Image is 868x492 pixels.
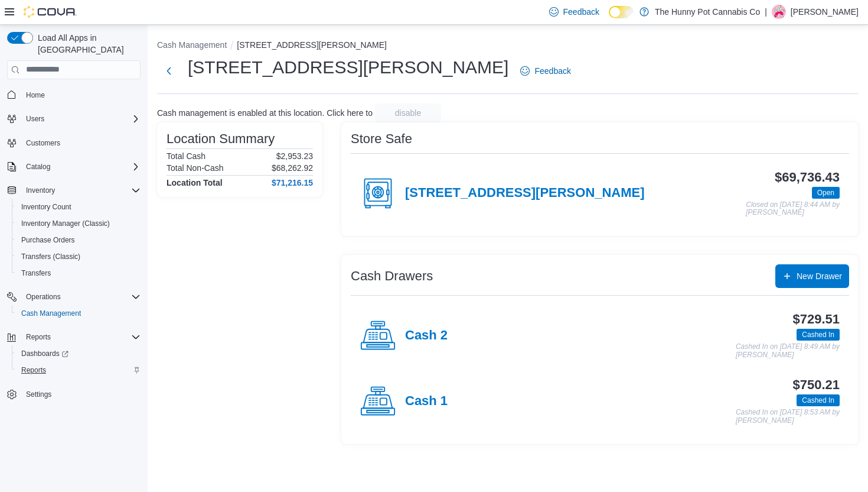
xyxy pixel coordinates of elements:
img: Cova [24,6,77,18]
button: disable [375,103,441,122]
span: Transfers [17,266,141,280]
h4: Location Total [167,178,223,187]
span: Inventory Count [17,200,141,214]
span: Purchase Orders [21,235,75,245]
h6: Total Non-Cash [167,163,224,173]
h3: $69,736.43 [775,170,840,184]
span: Transfers (Classic) [21,252,80,261]
p: $68,262.92 [272,163,313,173]
button: Settings [2,386,145,403]
button: Reports [21,330,56,344]
span: Operations [26,292,61,302]
h4: Cash 1 [405,394,448,409]
span: Transfers [21,268,51,278]
span: Open [812,187,840,199]
a: Transfers (Classic) [17,250,85,264]
p: Cashed In on [DATE] 8:49 AM by [PERSON_NAME] [736,343,840,359]
p: | [765,5,767,19]
span: Cashed In [802,395,834,406]
span: Reports [17,363,141,377]
a: Cash Management [17,306,86,321]
button: Home [2,86,145,103]
span: Reports [21,330,141,344]
span: Operations [21,290,141,304]
a: Inventory Manager (Classic) [17,216,115,231]
a: Purchase Orders [17,233,80,247]
button: Catalog [21,160,55,174]
h4: [STREET_ADDRESS][PERSON_NAME] [405,186,645,201]
h3: Cash Drawers [351,269,433,283]
p: The Hunny Pot Cannabis Co [655,5,760,19]
button: Inventory [21,183,60,198]
button: Inventory Count [12,199,145,215]
span: Feedback [563,6,599,18]
button: Customers [2,134,145,151]
a: Feedback [515,59,575,83]
button: Transfers (Classic) [12,248,145,265]
a: Dashboards [12,345,145,362]
span: Feedback [534,65,570,77]
button: [STREET_ADDRESS][PERSON_NAME] [237,40,387,50]
nav: Complex example [7,82,141,434]
button: New Drawer [775,264,849,288]
span: Catalog [26,162,50,171]
button: Catalog [2,158,145,175]
p: Cash management is enabled at this location. Click here to [157,108,373,118]
span: Load All Apps in [GEOGRAPHIC_DATA] [33,32,141,56]
button: Next [157,59,181,83]
button: Cash Management [157,40,227,50]
button: Purchase Orders [12,232,145,248]
span: disable [395,107,421,119]
span: Cashed In [797,394,840,406]
h3: Location Summary [167,132,275,146]
p: Closed on [DATE] 8:44 AM by [PERSON_NAME] [746,201,840,217]
button: Transfers [12,265,145,281]
span: Inventory Manager (Classic) [17,216,141,231]
button: Reports [2,329,145,345]
a: Inventory Count [17,200,76,214]
a: Settings [21,387,56,402]
span: Cashed In [797,329,840,341]
span: Home [26,90,45,100]
span: Users [26,114,44,124]
span: Reports [26,332,51,342]
span: Cash Management [17,306,141,321]
a: Reports [17,363,51,377]
a: Transfers [17,266,56,280]
span: Inventory [26,186,55,195]
h4: Cash 2 [405,328,448,344]
span: New Drawer [797,270,842,282]
span: Cashed In [802,329,834,340]
button: Users [21,112,49,126]
button: Inventory Manager (Classic) [12,215,145,232]
span: Catalog [21,160,141,174]
span: Users [21,112,141,126]
span: Customers [26,138,60,148]
span: Settings [26,390,51,399]
h1: [STREET_ADDRESS][PERSON_NAME] [188,56,508,79]
div: Ella Brown [772,5,786,19]
button: Cash Management [12,305,145,322]
h3: $729.51 [793,312,840,326]
span: Settings [21,387,141,402]
span: Home [21,88,141,102]
button: Inventory [2,182,145,199]
input: Dark Mode [609,6,634,18]
a: Customers [21,136,65,150]
a: Home [21,88,50,102]
p: [PERSON_NAME] [791,5,859,19]
h3: Store Safe [351,132,412,146]
span: Customers [21,135,141,150]
span: Inventory Manager (Classic) [21,219,110,228]
button: Reports [12,362,145,378]
span: Dashboards [21,349,68,358]
span: Dashboards [17,347,141,361]
button: Operations [2,289,145,305]
span: Reports [21,365,46,375]
span: Cash Management [21,309,81,318]
h4: $71,216.15 [272,178,313,187]
p: $2,953.23 [276,151,313,161]
a: Dashboards [17,347,73,361]
span: Transfers (Classic) [17,250,141,264]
